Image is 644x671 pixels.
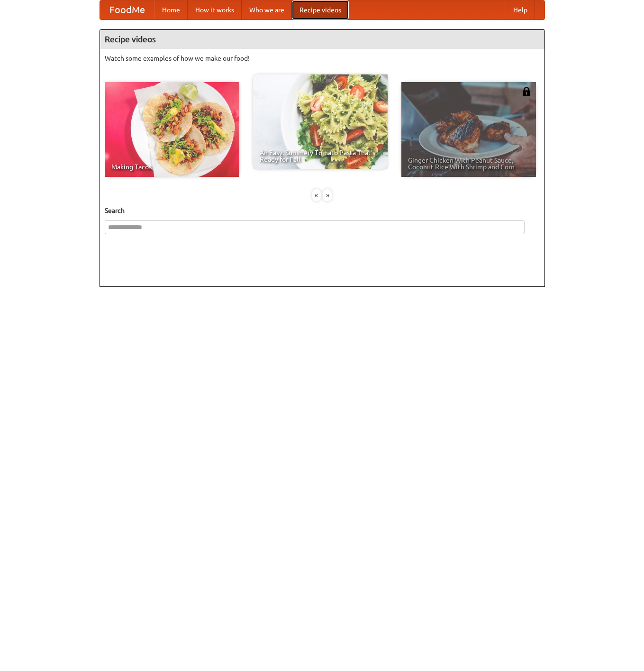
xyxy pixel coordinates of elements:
div: » [323,189,332,201]
a: FoodMe [100,0,154,19]
a: How it works [188,0,242,19]
a: Home [154,0,188,19]
h5: Search [105,206,540,215]
img: 483408.png [522,87,531,96]
a: Help [506,0,535,19]
p: Watch some examples of how we make our food! [105,54,540,63]
span: Making Tacos [111,164,233,170]
a: Making Tacos [105,82,239,177]
a: Recipe videos [292,0,349,19]
a: Who we are [242,0,292,19]
h4: Recipe videos [100,30,544,49]
span: An Easy, Summery Tomato Pasta That's Ready for Fall [260,149,381,163]
div: « [312,189,321,201]
a: An Easy, Summery Tomato Pasta That's Ready for Fall [253,74,388,169]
